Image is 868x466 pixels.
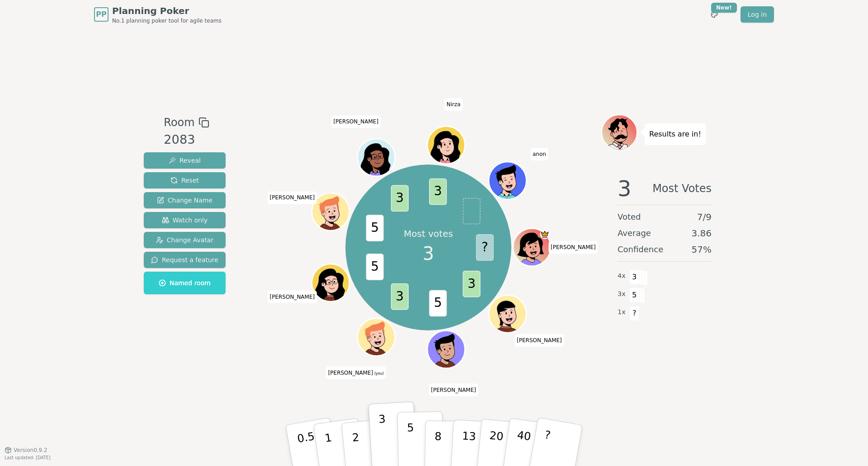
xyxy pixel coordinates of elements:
p: Results are in! [649,128,701,141]
span: Click to change your name [548,241,598,254]
p: Most votes [404,227,453,240]
span: Last updated: [DATE] [5,455,51,460]
span: Click to change your name [331,116,381,128]
span: 3 [391,283,409,310]
span: 1 x [618,307,626,317]
span: Room [164,114,194,131]
button: Change Name [144,192,226,208]
span: Request a feature [151,255,218,264]
span: Planning Poker [112,5,222,17]
span: 5 [366,215,384,241]
span: Reveal [169,156,201,165]
span: Change Avatar [156,235,214,245]
button: Click to change your avatar [359,320,394,355]
span: Change Name [157,196,212,205]
span: 3 [618,178,632,199]
button: Version0.9.2 [5,447,47,454]
span: 5 [366,254,384,280]
p: 3 [378,413,388,462]
div: New! [711,3,737,13]
span: 3 x [618,289,626,299]
button: Named room [144,272,226,294]
span: Version 0.9.2 [14,447,47,454]
span: Natasha is the host [540,230,550,239]
span: Watch only [162,216,208,225]
span: (you) [373,372,384,376]
span: 3 [429,179,447,205]
span: Confidence [618,243,663,256]
span: ? [476,234,494,261]
span: 3 [423,240,434,267]
span: 57 % [692,243,712,256]
span: ? [629,306,640,321]
span: 4 x [618,271,626,281]
span: Click to change your name [530,148,548,160]
button: Reveal [144,152,226,169]
span: PP [96,9,106,20]
span: Click to change your name [429,384,478,396]
a: PPPlanning PokerNo.1 planning poker tool for agile teams [94,5,222,24]
span: Click to change your name [268,291,317,303]
span: 3.86 [691,227,712,240]
span: Most Votes [652,178,712,199]
span: No.1 planning poker tool for agile teams [112,17,222,24]
button: Request a feature [144,252,226,268]
span: 5 [429,290,447,317]
span: Reset [170,176,199,185]
button: Watch only [144,212,226,228]
span: Click to change your name [444,99,463,111]
span: 3 [463,271,481,297]
span: 3 [629,269,640,285]
span: 5 [629,287,640,303]
span: 7 / 9 [697,211,712,223]
button: Change Avatar [144,232,226,248]
span: 3 [391,185,409,212]
a: Log in [741,6,774,23]
span: Click to change your name [268,192,317,204]
div: 2083 [164,131,209,149]
button: New! [706,6,722,23]
button: Reset [144,172,226,188]
span: Voted [618,211,641,223]
span: Click to change your name [326,367,386,379]
span: Average [618,227,651,240]
span: Named room [159,278,211,287]
span: Click to change your name [514,334,564,347]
